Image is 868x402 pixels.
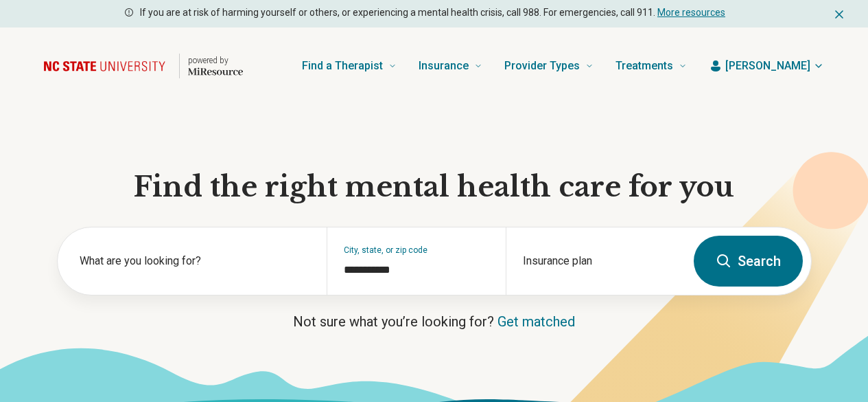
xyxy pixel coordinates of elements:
button: Search [694,236,803,287]
span: Insurance [419,56,469,76]
a: Home page [44,44,243,88]
a: Insurance [419,38,482,93]
span: Find a Therapist [302,56,383,76]
p: If you are at risk of harming yourself or others, or experiencing a mental health crisis, call 98... [140,5,725,20]
p: powered by [188,55,243,66]
span: Provider Types [504,56,580,76]
a: Provider Types [504,38,594,93]
span: [PERSON_NAME] [725,58,810,74]
button: [PERSON_NAME] [709,58,824,74]
a: Get matched [497,313,575,330]
a: Find a Therapist [302,38,397,93]
p: Not sure what you’re looking for? [57,312,812,331]
a: Treatments [615,38,687,93]
span: Treatments [615,56,673,76]
h1: Find the right mental health care for you [57,169,812,205]
button: Dismiss [832,5,846,22]
label: What are you looking for? [80,253,310,269]
a: More resources [657,7,725,18]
